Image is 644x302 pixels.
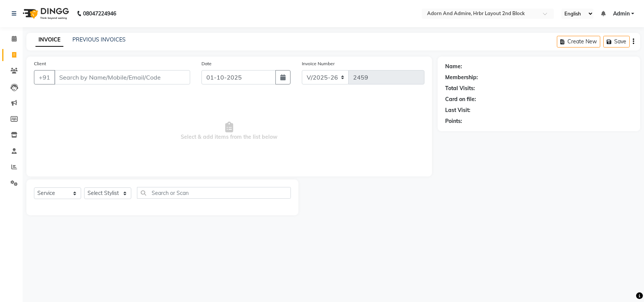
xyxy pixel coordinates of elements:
[302,60,335,67] label: Invoice Number
[613,10,630,18] span: Admin
[445,63,462,71] div: Name:
[34,70,55,84] button: +91
[137,187,291,199] input: Search or Scan
[83,3,116,24] b: 08047224946
[19,3,71,24] img: logo
[34,94,424,169] span: Select & add items from the list below
[445,84,475,92] div: Total Visits:
[445,106,470,114] div: Last Visit:
[557,36,600,48] button: Create New
[445,74,478,81] div: Membership:
[445,117,462,125] div: Points:
[445,95,476,103] div: Card on file:
[34,60,46,67] label: Client
[54,70,190,84] input: Search by Name/Mobile/Email/Code
[35,33,63,47] a: INVOICE
[201,60,212,67] label: Date
[72,36,126,43] a: PREVIOUS INVOICES
[603,36,630,48] button: Save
